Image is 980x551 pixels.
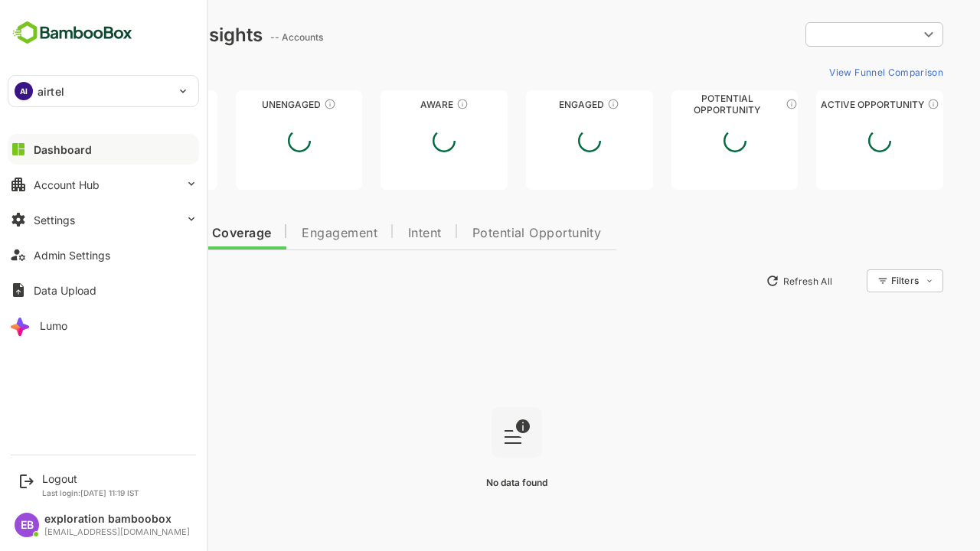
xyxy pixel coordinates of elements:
[217,31,274,43] ag: -- Accounts
[8,204,199,235] button: Settings
[763,99,890,110] div: Active Opportunity
[8,76,198,106] div: AIairtel
[836,267,890,295] div: Filters
[752,21,890,48] div: ​
[874,98,886,110] div: These accounts have open opportunities which might be at any of the Sales Stages
[354,227,388,240] span: Intent
[419,227,548,240] span: Potential Opportunity
[472,99,599,110] div: Engaged
[37,24,209,46] div: Dashboard Insights
[8,169,199,200] button: Account Hub
[433,477,494,488] span: No data found
[618,99,745,110] div: Potential Opportunity
[38,83,64,99] p: airtel
[403,98,415,110] div: These accounts have just entered the buying cycle and need further nurturing
[125,98,137,110] div: These accounts have not been engaged with for a defined time period
[37,99,164,110] div: Unreached
[8,275,199,305] button: Data Upload
[40,319,67,332] div: Lumo
[44,527,190,537] div: [EMAIL_ADDRESS][DOMAIN_NAME]
[8,240,199,270] button: Admin Settings
[554,98,566,110] div: These accounts are warm, further nurturing would qualify them to MQAs
[732,98,744,110] div: These accounts are MQAs and can be passed on to Inside Sales
[15,82,33,100] div: AI
[327,99,454,110] div: Aware
[37,267,149,295] button: New Insights
[8,134,199,165] button: Dashboard
[705,269,786,293] button: Refresh All
[8,310,199,341] button: Lumo
[248,227,324,240] span: Engagement
[15,513,39,537] div: EB
[8,18,137,47] img: BambooboxFullLogoMark.5f36c76dfaba33ec1ec1367b70bb1252.svg
[44,513,190,526] div: exploration bamboobox
[42,488,139,497] p: Last login: [DATE] 11:19 IST
[182,99,309,110] div: Unengaged
[34,249,110,262] div: Admin Settings
[34,284,96,297] div: Data Upload
[34,143,92,156] div: Dashboard
[52,227,217,240] span: Data Quality and Coverage
[34,178,100,191] div: Account Hub
[34,214,75,227] div: Settings
[270,98,283,110] div: These accounts have not shown enough engagement and need nurturing
[769,60,890,84] button: View Funnel Comparison
[838,275,865,286] div: Filters
[42,472,139,485] div: Logout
